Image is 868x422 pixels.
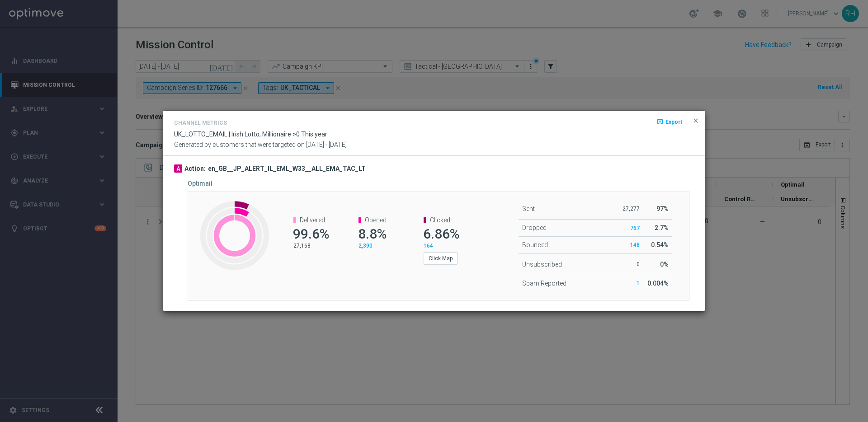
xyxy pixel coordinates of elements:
[424,252,458,265] button: Click Map
[522,261,562,268] span: Unsubscribed
[656,116,683,127] button: open_in_browser Export
[358,226,387,242] span: 8.8%
[637,280,640,286] span: 1
[656,118,664,125] i: open_in_browser
[660,261,669,268] span: 0%
[365,216,387,224] span: Opened
[622,261,640,268] p: 0
[647,280,669,287] span: 0.004%
[522,241,548,249] span: Bounced
[174,131,327,138] span: UK_LOTTO_EMAIL | Irish Lotto, Millionaire >0 This year
[656,205,669,212] span: 97%
[630,225,640,231] span: 767
[300,216,325,224] span: Delivered
[174,164,182,173] div: A
[692,117,699,124] span: close
[208,164,366,173] h3: en_GB__JP_ALERT_IL_EML_W33__ALL_EMA_TAC_LT
[522,205,535,212] span: Sent
[651,241,669,249] span: 0.54%
[522,224,547,231] span: Dropped
[430,216,450,224] span: Clicked
[424,243,433,249] span: 164
[630,242,640,248] span: 148
[174,141,305,148] span: Generated by customers that were targeted on
[522,280,566,287] span: Spam Reported
[184,164,206,173] h3: Action:
[174,120,227,126] h4: Channel Metrics
[359,243,373,249] span: 2,390
[293,226,329,242] span: 99.6%
[665,118,682,125] span: Export
[293,242,336,249] p: 27,168
[188,180,212,187] h5: Optimail
[423,226,459,242] span: 6.86%
[622,205,640,212] p: 27,277
[655,224,669,231] span: 2.7%
[306,141,347,148] span: [DATE] - [DATE]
